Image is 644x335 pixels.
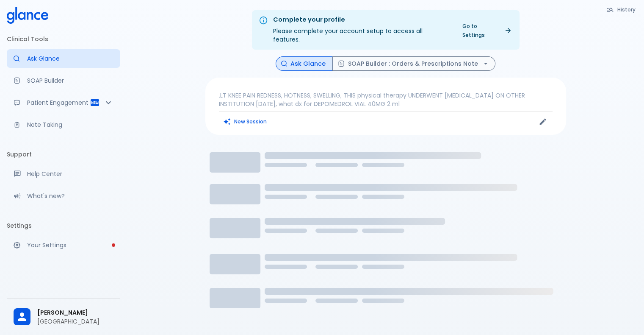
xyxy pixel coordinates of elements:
[332,56,495,71] button: SOAP Builder : Orders & Prescriptions Note
[27,192,113,200] p: What's new?
[602,3,641,16] button: History
[536,115,549,128] button: Edit
[27,120,113,129] p: Note Taking
[273,15,451,25] div: Complete your profile
[219,91,553,108] p: .LT KNEE PAIN REDNESS, HOTNESS, SWELLING, THIS physical therapy UNDERWENT [MEDICAL_DATA] ON OTHER...
[7,144,120,165] li: Support
[7,165,120,183] a: Get help from our support team
[7,302,120,332] div: [PERSON_NAME][GEOGRAPHIC_DATA]
[219,115,272,128] button: Clears all inputs and results.
[273,13,451,47] div: Please complete your account setup to access all features.
[7,115,120,134] a: Advanced note-taking
[7,236,120,254] a: Please complete account setup
[37,317,113,326] p: [GEOGRAPHIC_DATA]
[7,49,120,68] a: Moramiz: Find ICD10AM codes instantly
[457,20,516,41] a: Go to Settings
[7,187,120,205] div: Recent updates and feature releases
[7,215,120,236] li: Settings
[276,56,333,71] button: Ask Glance
[37,308,113,317] span: [PERSON_NAME]
[7,29,120,49] li: Clinical Tools
[27,98,90,107] p: Patient Engagement
[7,93,120,112] div: Patient Reports & Referrals
[27,241,113,249] p: Your Settings
[27,76,113,85] p: SOAP Builder
[27,170,113,178] p: Help Center
[7,71,120,90] a: Docugen: Compose a clinical documentation in seconds
[27,54,113,63] p: Ask Glance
